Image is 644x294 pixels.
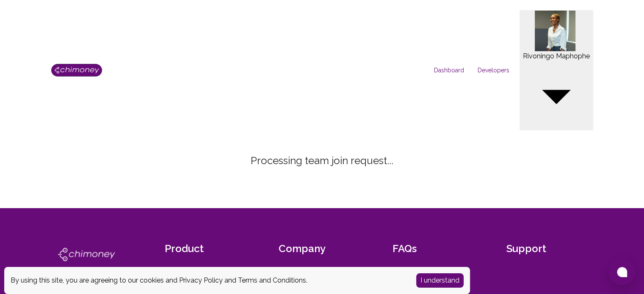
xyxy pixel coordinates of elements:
[51,64,102,77] img: Logo
[471,66,516,74] span: Developers
[279,242,365,256] a: Company
[416,273,464,288] button: Accept cookies
[11,275,404,286] div: By using this site, you are agreeing to our cookies and and .
[165,266,252,278] a: Global Payouts
[608,258,636,286] button: Open chat window
[520,10,593,130] button: account of current user
[179,276,223,284] a: Privacy Policy
[392,242,479,256] a: FAQs
[51,242,122,267] img: chimoney logo
[535,11,575,51] img: avatar
[165,242,252,256] a: Product
[506,242,593,256] a: Support
[279,266,365,278] a: Our Story
[427,66,471,74] span: Dashboard
[238,276,306,284] a: Terms and Conditions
